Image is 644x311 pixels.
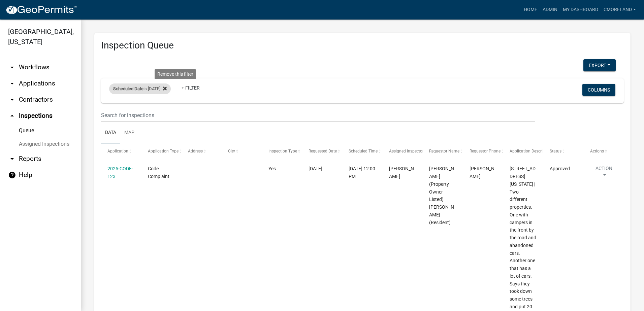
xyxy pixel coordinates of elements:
i: help [8,171,16,179]
span: Anthony Smith [389,166,414,179]
span: Requestor Name [429,149,459,153]
h3: Inspection Queue [101,40,624,51]
datatable-header-cell: Application [101,143,141,160]
span: Assigned Inspector [389,149,424,153]
div: [DATE] 12:00 PM [349,165,376,180]
datatable-header-cell: Requestor Name [423,143,463,160]
datatable-header-cell: Address [182,143,222,160]
datatable-header-cell: Requestor Phone [463,143,503,160]
span: Application Description [510,149,552,153]
datatable-header-cell: Scheduled Time [342,143,382,160]
span: Scheduled Date [113,86,143,91]
div: Remove this filter [155,69,196,79]
i: arrow_drop_up [8,112,16,120]
datatable-header-cell: Requested Date [302,143,342,160]
a: Data [101,122,120,144]
button: Columns [582,84,615,96]
a: cmoreland [601,3,639,16]
a: 2025-CODE-123 [107,166,133,179]
i: arrow_drop_down [8,79,16,88]
datatable-header-cell: Status [543,143,583,160]
span: Requested Date [309,149,337,153]
a: Admin [540,3,560,16]
i: arrow_drop_down [8,63,16,71]
span: Inspection Type [268,149,297,153]
a: Home [521,3,540,16]
datatable-header-cell: Inspection Type [262,143,302,160]
span: Approved [550,166,570,171]
span: Laura [470,166,494,179]
datatable-header-cell: Application Description [503,143,543,160]
span: Amanda Jones (Property Owner Listed) Seth (Resident) [429,166,454,225]
datatable-header-cell: Application Type [141,143,181,160]
span: Actions [590,149,604,153]
i: arrow_drop_down [8,155,16,163]
span: City [228,149,235,153]
span: 08/14/2025 [309,166,322,171]
div: is [DATE] [109,83,171,94]
span: Scheduled Time [349,149,378,153]
span: Requestor Phone [470,149,501,153]
datatable-header-cell: Assigned Inspector [383,143,423,160]
span: Status [550,149,561,153]
span: Yes [268,166,276,171]
span: Application [107,149,128,153]
a: + Filter [176,82,205,94]
span: Address [188,149,203,153]
a: Map [120,122,138,144]
span: Code Complaint [148,166,169,179]
button: Export [583,59,616,71]
datatable-header-cell: Actions [584,143,624,160]
button: Action [590,165,618,182]
a: My Dashboard [560,3,601,16]
datatable-header-cell: City [222,143,262,160]
input: Search for inspections [101,108,535,122]
i: arrow_drop_down [8,96,16,104]
span: Application Type [148,149,179,153]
